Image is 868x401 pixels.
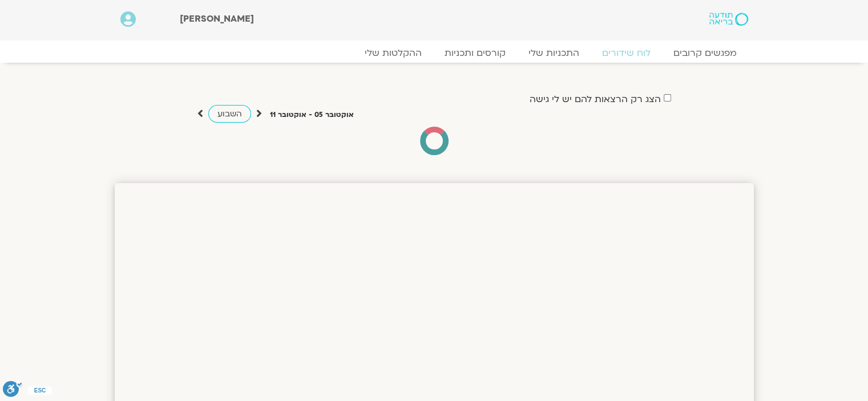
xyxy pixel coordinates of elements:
[530,94,661,104] label: הצג רק הרצאות להם יש לי גישה
[120,47,748,59] nav: Menu
[591,47,662,59] a: לוח שידורים
[353,47,433,59] a: ההקלטות שלי
[208,105,251,123] a: השבוע
[517,47,591,59] a: התכניות שלי
[270,109,354,121] p: אוקטובר 05 - אוקטובר 11
[662,47,748,59] a: מפגשים קרובים
[433,47,517,59] a: קורסים ותכניות
[217,108,242,119] span: השבוע
[180,13,254,25] span: [PERSON_NAME]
